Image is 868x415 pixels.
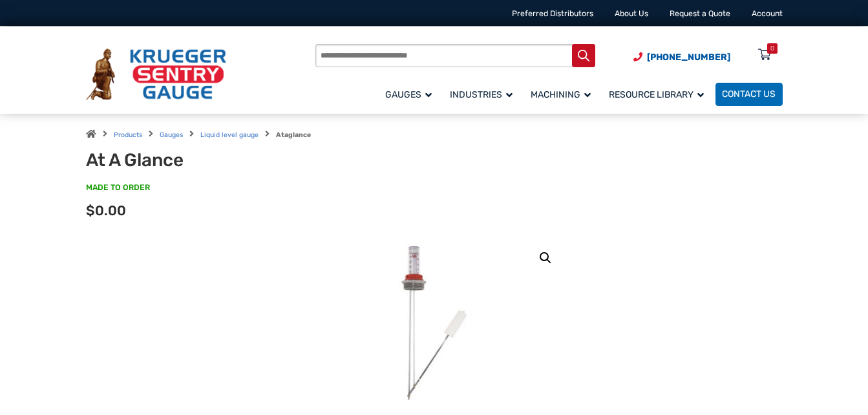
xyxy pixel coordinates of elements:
a: Industries [443,81,524,107]
a: Preferred Distributors [512,9,593,18]
a: Liquid level gauge [200,131,259,139]
span: [PHONE_NUMBER] [647,52,730,63]
a: Machining [524,81,602,107]
h1: At A Glance [86,149,365,171]
span: Industries [450,89,513,100]
a: View full-screen image gallery [534,246,557,270]
a: Phone Number (920) 434-8860 [633,50,730,64]
img: Krueger Sentry Gauge [86,48,226,100]
img: At A Glance [366,237,502,407]
span: MADE TO ORDER [86,182,150,194]
span: Machining [531,89,591,100]
a: About Us [615,9,648,18]
a: Products [114,131,142,139]
span: Contact Us [722,89,776,100]
strong: Ataglance [276,131,311,139]
span: Gauges [385,89,432,100]
a: Account [752,9,783,18]
a: Gauges [160,131,183,139]
a: Request a Quote [670,9,730,18]
span: $0.00 [86,202,126,218]
a: Contact Us [715,83,783,106]
span: Resource Library [609,89,704,100]
a: Gauges [379,81,443,107]
a: Resource Library [602,81,715,107]
div: 0 [770,43,774,54]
